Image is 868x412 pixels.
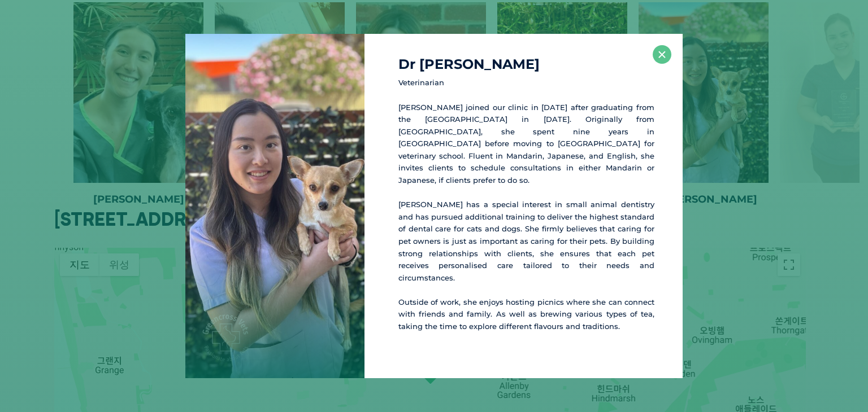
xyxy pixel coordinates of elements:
[398,296,654,333] p: Outside of work, she enjoys hosting picnics where she can connect with friends and family. As wel...
[653,45,671,64] button: ×
[398,77,654,89] p: Veterinarian
[398,58,654,71] h4: Dr [PERSON_NAME]
[398,102,654,187] p: [PERSON_NAME] joined our clinic in [DATE] after graduating from the [GEOGRAPHIC_DATA] in [DATE]. ...
[398,199,654,284] p: [PERSON_NAME] has a special interest in small animal dentistry and has pursued additional trainin...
